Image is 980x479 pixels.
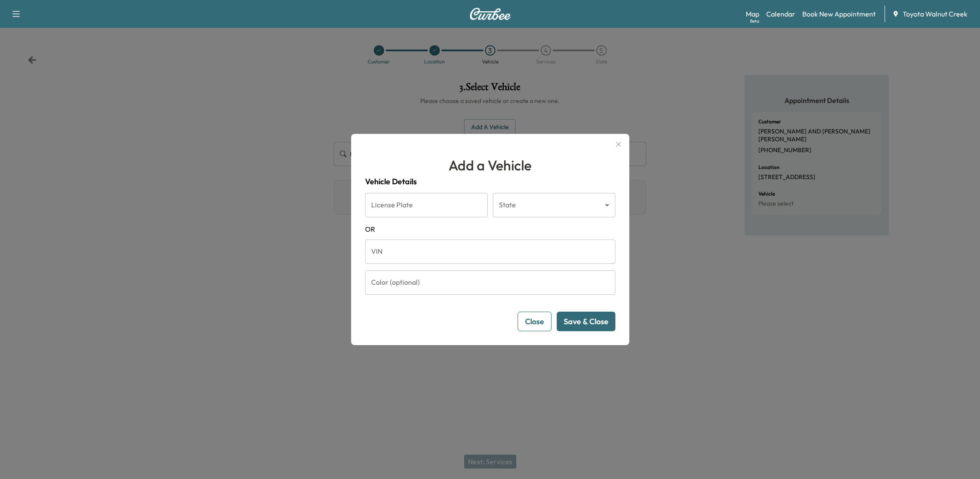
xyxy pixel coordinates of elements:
[766,9,795,19] a: Calendar
[365,176,615,188] h4: Vehicle Details
[518,312,551,331] button: Close
[750,18,759,24] div: Beta
[365,224,615,234] span: OR
[903,9,967,19] span: Toyota Walnut Creek
[746,9,759,19] a: MapBeta
[802,9,876,19] a: Book New Appointment
[469,8,511,20] img: Curbee Logo
[557,312,615,331] button: Save & Close
[365,155,615,176] h1: Add a Vehicle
